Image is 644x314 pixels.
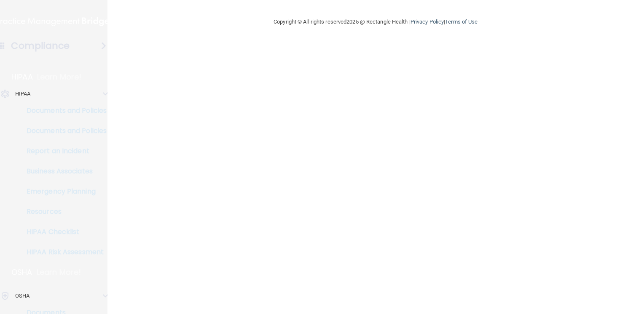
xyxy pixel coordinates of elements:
[5,228,121,236] p: HIPAA Checklist
[5,127,121,135] p: Documents and Policies
[5,147,121,155] p: Report an Incident
[222,8,529,35] div: Copyright © All rights reserved 2025 @ Rectangle Health | |
[411,19,444,25] a: Privacy Policy
[5,106,121,115] p: Documents and Policies
[11,72,33,82] p: HIPAA
[15,89,31,99] p: HIPAA
[37,267,81,277] p: Learn More!
[5,248,121,256] p: HIPAA Risk Assessment
[15,291,30,301] p: OSHA
[5,187,121,196] p: Emergency Planning
[5,208,121,216] p: Resources
[37,72,82,82] p: Learn More!
[445,19,478,25] a: Terms of Use
[5,167,121,176] p: Business Associates
[11,40,70,52] h4: Compliance
[11,267,32,277] p: OSHA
